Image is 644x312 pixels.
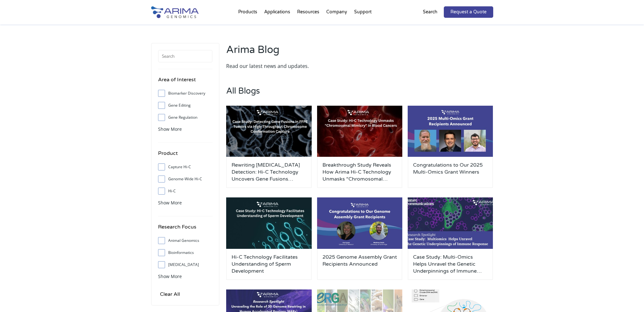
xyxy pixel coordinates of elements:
a: Congratulations to Our 2025 Multi-Omics Grant Winners [413,162,488,183]
img: genome-assembly-grant-2025-1-500x300.jpg [317,197,403,249]
p: Search [423,8,437,16]
label: [MEDICAL_DATA] [158,260,213,269]
img: Arima-March-Blog-Post-Banner-2-500x300.jpg [226,106,312,157]
label: Animal Genomics [158,236,213,245]
img: Arima-Blog-Post-Banner-2-500x300.jpg [408,197,493,249]
label: Gene Regulation [158,113,213,122]
input: Clear All [158,290,182,299]
a: Rewriting [MEDICAL_DATA] Detection: Hi-C Technology Uncovers Gene Fusions Missed by Standard Methods [232,162,306,183]
label: Hi-C [158,186,213,196]
span: Show More [158,200,182,206]
p: Read our latest news and updates. [226,62,356,70]
h3: All Blogs [226,86,493,106]
a: Hi-C Technology Facilitates Understanding of Sperm Development [232,254,306,275]
h2: Arima Blog [226,43,356,62]
a: Request a Quote [444,6,493,18]
a: Case Study: Multi-Omics Helps Unravel the Genetic Underpinnings of Immune Response [413,254,488,275]
label: Capture Hi-C [158,162,213,172]
h4: Research Focus [158,223,213,236]
img: 2025-multi-omics-grant-winners-500x300.jpg [408,106,493,157]
img: Arima-March-Blog-Post-Banner-1-500x300.jpg [317,106,403,157]
img: Arima-March-Blog-Post-Banner-500x300.jpg [226,197,312,249]
a: Breakthrough Study Reveals How Arima Hi-C Technology Unmasks “Chromosomal Mimicry” in Blood Cancers [322,162,397,183]
img: Arima-Genomics-logo [151,6,199,18]
a: 2025 Genome Assembly Grant Recipients Announced [322,254,397,275]
label: Biomarker Discovery [158,89,213,98]
label: Bioinformatics [158,248,213,257]
label: Genome-Wide Hi-C [158,174,213,184]
h4: Product [158,149,213,162]
h4: Area of Interest [158,76,213,89]
input: Search [158,50,213,63]
span: Show More [158,126,182,132]
span: Show More [158,273,182,279]
label: Gene Editing [158,101,213,110]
